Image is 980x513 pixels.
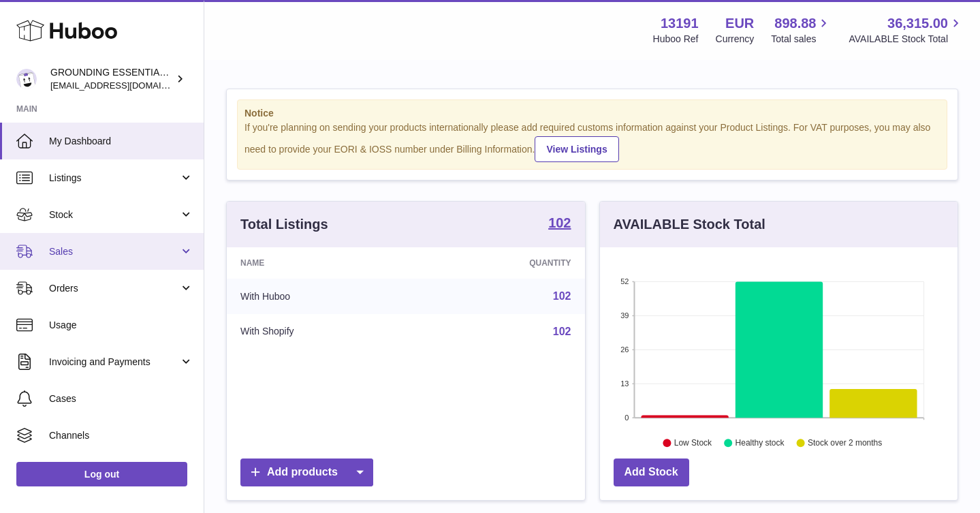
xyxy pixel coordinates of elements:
text: 39 [620,311,629,320]
strong: Notice [244,107,940,120]
td: With Huboo [227,279,420,314]
span: Channels [49,429,193,442]
a: 898.88 Total sales [771,14,832,46]
h3: Total Listings [240,215,328,234]
span: My Dashboard [49,135,193,148]
strong: 102 [548,216,571,230]
th: Name [227,247,420,279]
h3: AVAILABLE Stock Total [614,215,765,234]
span: Orders [49,282,179,295]
text: Healthy stock [735,438,785,448]
a: 102 [553,290,571,302]
span: Sales [49,245,179,258]
span: Total sales [771,33,832,46]
span: AVAILABLE Stock Total [849,33,964,46]
div: Huboo Ref [653,33,699,46]
th: Quantity [420,247,584,279]
a: View Listings [535,136,618,162]
a: 102 [553,326,571,337]
span: Invoicing and Payments [49,356,179,369]
a: 36,315.00 AVAILABLE Stock Total [849,14,964,46]
text: Low Stock [674,438,712,448]
text: Stock over 2 months [808,438,882,448]
span: 36,315.00 [887,14,948,33]
div: Currency [716,33,755,46]
span: Listings [49,172,179,185]
text: 0 [625,414,629,422]
a: Add Stock [614,458,689,486]
a: 102 [548,216,571,232]
strong: 13191 [661,14,699,33]
a: Add products [240,458,373,486]
text: 26 [620,345,629,354]
span: Stock [49,208,179,221]
text: 52 [620,277,629,285]
span: 898.88 [774,14,816,33]
span: Cases [49,392,193,405]
td: With Shopify [227,314,420,349]
a: Log out [16,462,187,486]
span: [EMAIL_ADDRESS][DOMAIN_NAME] [50,80,200,91]
img: espenwkopperud@gmail.com [16,69,37,89]
span: Usage [49,319,193,332]
div: If you're planning on sending your products internationally please add required customs informati... [244,121,940,162]
strong: EUR [725,14,754,33]
text: 13 [620,379,629,388]
div: GROUNDING ESSENTIALS INTERNATIONAL SLU [50,66,173,92]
